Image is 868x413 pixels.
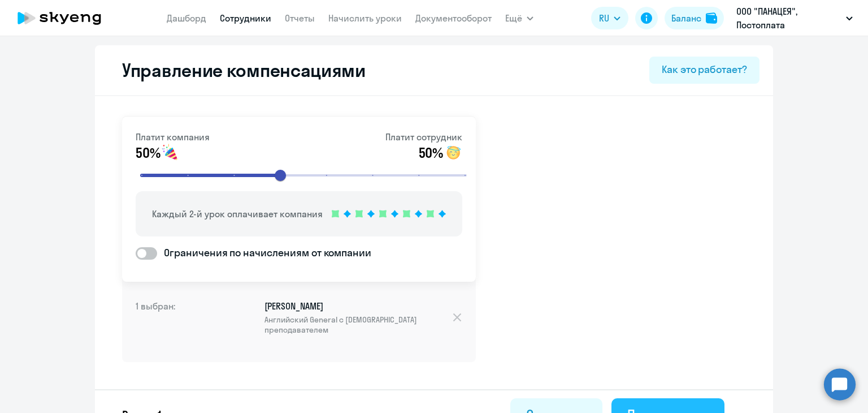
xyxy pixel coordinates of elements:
[444,144,462,162] img: smile
[167,12,206,24] a: Дашборд
[136,300,226,344] h4: 1 выбран:
[591,7,628,29] button: RU
[599,11,609,25] span: RU
[161,144,179,162] img: smile
[415,12,492,24] a: Документооборот
[285,12,315,24] a: Отчеты
[662,62,747,77] div: Как это работает?
[505,11,522,25] span: Ещё
[419,144,443,162] span: 50%
[671,11,701,25] div: Баланс
[731,5,858,32] button: ООО "ПАНАЦЕЯ", Постоплата
[505,7,533,29] button: Ещё
[706,12,717,24] img: balance
[264,315,452,335] span: Английский General с [DEMOGRAPHIC_DATA] преподавателем
[649,57,759,84] button: Как это работает?
[328,12,402,24] a: Начислить уроки
[136,144,160,162] span: 50%
[152,207,323,221] p: Каждый 2-й урок оплачивает компания
[665,7,724,29] button: Балансbalance
[136,130,210,144] p: Платит компания
[157,246,371,260] span: Ограничения по начислениям от компании
[736,5,841,32] p: ООО "ПАНАЦЕЯ", Постоплата
[264,300,452,335] p: [PERSON_NAME]
[220,12,271,24] a: Сотрудники
[108,59,366,81] h2: Управление компенсациями
[385,130,462,144] p: Платит сотрудник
